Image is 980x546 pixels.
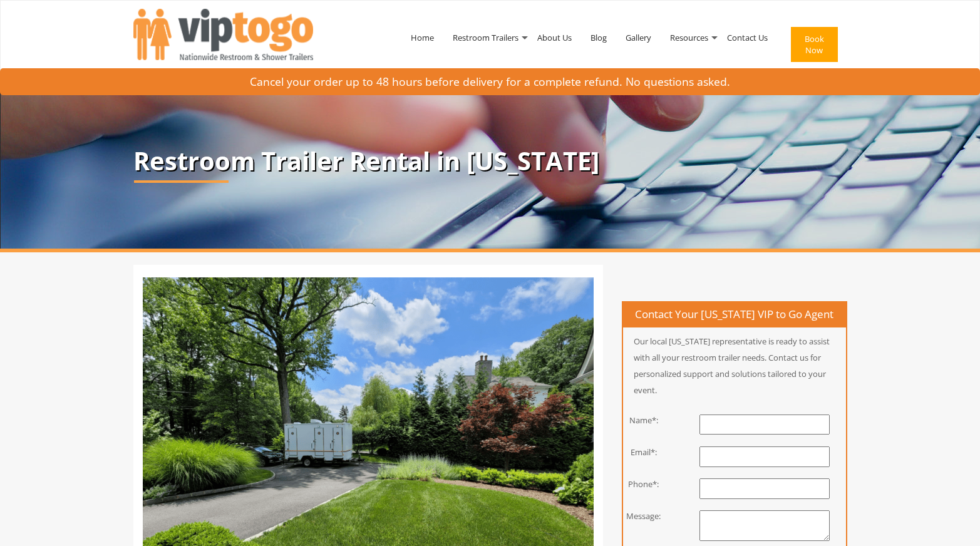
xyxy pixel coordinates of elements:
div: Phone*: [614,478,674,490]
p: Our local [US_STATE] representative is ready to assist with all your restroom trailer needs. Cont... [623,333,846,398]
a: Home [401,5,443,70]
a: Resources [661,5,718,70]
a: Contact Us [718,5,777,70]
div: Name*: [614,415,674,426]
a: Blog [581,5,616,70]
a: Gallery [616,5,661,70]
button: Book Now [791,27,838,62]
a: Restroom Trailers [443,5,528,70]
a: Book Now [777,5,847,89]
div: Message: [614,510,674,522]
a: About Us [528,5,581,70]
div: Email*: [614,446,674,458]
p: Restroom Trailer Rental in [US_STATE] [133,147,847,175]
h4: Contact Your [US_STATE] VIP to Go Agent [623,302,846,327]
img: VIPTOGO [133,9,313,60]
